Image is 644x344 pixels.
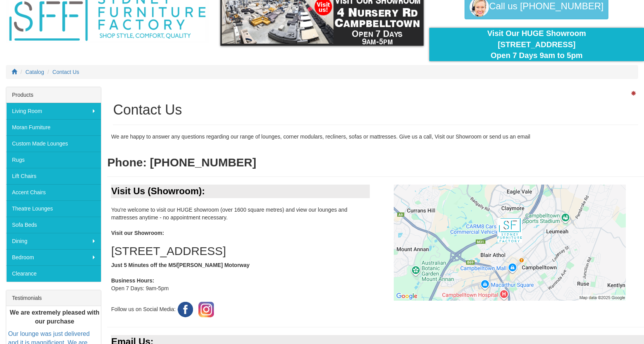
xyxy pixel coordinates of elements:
[111,230,370,268] b: Visit our Showroom: Just 5 Minutes off the M5/[PERSON_NAME] Motorway
[6,103,101,119] a: Living Room
[6,168,101,184] a: Lift Chairs
[111,185,370,198] div: Visit Us (Showroom):
[381,185,638,301] a: Click to activate map
[6,249,101,265] a: Bedroom
[435,28,638,61] div: Visit Our HUGE Showroom [STREET_ADDRESS] Open 7 Days 9am to 5pm
[6,265,101,282] a: Clearance
[107,185,376,319] div: You're welcome to visit our HUGE showroom (over 1600 square metres) and view our lounges and matt...
[10,309,99,325] b: We are extremely pleased with our purchase
[6,233,101,249] a: Dining
[6,184,101,200] a: Accent Chairs
[113,102,638,118] h1: Contact Us
[6,152,101,168] a: Rugs
[111,277,154,284] b: Business Hours:
[26,69,44,75] a: Catalog
[6,135,101,152] a: Custom Made Lounges
[6,217,101,233] a: Sofa Beds
[6,119,101,135] a: Moran Furniture
[394,185,626,301] img: Click to activate map
[53,69,79,75] a: Contact Us
[6,290,101,306] div: Testimonials
[196,300,216,319] img: Instagram
[6,200,101,217] a: Theatre Lounges
[107,156,256,169] b: Phone: [PHONE_NUMBER]
[176,300,195,319] img: Facebook
[111,245,370,257] h2: [STREET_ADDRESS]
[6,87,101,103] div: Products
[107,133,644,140] div: We are happy to answer any questions regarding our range of lounges, corner modulars, recliners, ...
